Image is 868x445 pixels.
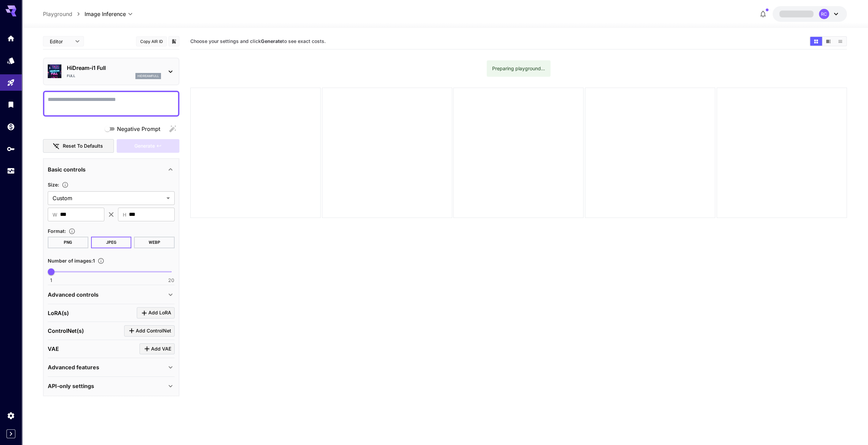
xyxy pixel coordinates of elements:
[148,309,171,317] span: Add LoRA
[151,345,171,353] span: Add VAE
[43,10,72,18] a: Playground
[53,211,57,219] span: W
[48,258,95,264] span: Number of images : 1
[59,181,71,188] button: Adjust the dimensions of the generated image by specifying its width and height in pixels, or sel...
[137,307,175,318] button: Click to add LoRA
[53,194,164,202] span: Custom
[137,74,159,78] p: hidreamfull
[66,228,78,235] button: Choose the file format for the output image.
[48,345,59,353] p: VAE
[48,309,69,317] p: LoRA(s)
[117,125,160,133] span: Negative Prompt
[136,36,167,46] button: Copy AIR ID
[819,9,829,19] div: RC
[171,37,177,45] button: Add to library
[43,10,85,18] nav: breadcrumb
[6,429,15,438] button: Expand sidebar
[48,378,175,394] div: API-only settings
[168,277,174,284] span: 20
[48,237,88,248] button: PNG
[85,10,126,18] span: Image Inference
[48,327,84,335] p: ControlNet(s)
[7,122,15,131] div: Wallet
[48,61,175,82] div: HiDream-i1 FullFullhidreamfull
[48,291,99,299] p: Advanced controls
[492,62,545,75] div: Preparing playground...
[48,165,86,174] p: Basic controls
[134,237,175,248] button: WEBP
[7,145,15,153] div: API Keys
[48,228,66,234] span: Format :
[773,6,847,22] button: RC
[190,38,326,44] span: Choose your settings and click to see exact costs.
[48,382,94,390] p: API-only settings
[91,237,132,248] button: JPEG
[48,286,175,303] div: Advanced controls
[67,64,161,72] p: HiDream-i1 Full
[7,100,15,109] div: Library
[7,411,15,420] div: Settings
[123,211,126,219] span: H
[7,167,15,175] div: Usage
[67,73,75,78] p: Full
[139,343,175,355] button: Click to add VAE
[809,36,847,46] div: Show images in grid viewShow images in video viewShow images in list view
[136,327,171,335] span: Add ControlNet
[7,56,15,65] div: Models
[48,359,175,375] div: Advanced features
[810,37,822,46] button: Show images in grid view
[48,182,59,188] span: Size :
[95,257,107,264] button: Specify how many images to generate in a single request. Each image generation will be charged se...
[834,37,846,46] button: Show images in list view
[124,325,175,337] button: Click to add ControlNet
[48,161,175,178] div: Basic controls
[50,277,52,284] span: 1
[43,139,114,153] button: Reset to defaults
[7,78,15,87] div: Playground
[822,37,834,46] button: Show images in video view
[50,38,71,45] span: Editor
[48,363,99,371] p: Advanced features
[261,38,282,44] b: Generate
[7,34,15,43] div: Home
